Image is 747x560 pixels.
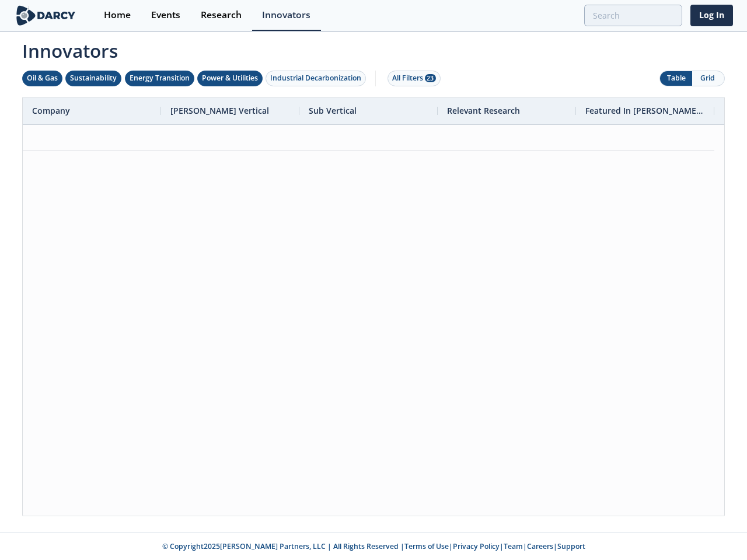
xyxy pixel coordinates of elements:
a: Support [557,541,585,551]
button: Sustainability [65,71,121,86]
span: Company [32,105,70,116]
button: Oil & Gas [22,71,62,86]
span: Featured In [PERSON_NAME] Live [585,105,705,116]
img: logo-wide.svg [14,5,78,26]
span: Relevant Research [447,105,520,116]
button: All Filters 23 [388,71,441,86]
a: Privacy Policy [453,541,500,551]
input: Advanced Search [584,5,682,26]
div: Events [151,10,180,20]
a: Log In [690,5,733,26]
div: Energy Transition [130,73,190,83]
div: Power & Utilities [202,73,258,83]
div: Research [201,10,242,20]
span: 23 [425,74,436,82]
a: Careers [527,541,553,551]
div: Sustainability [70,73,117,83]
span: [PERSON_NAME] Vertical [170,105,269,116]
div: Innovators [262,10,310,20]
button: Energy Transition [125,71,194,86]
button: Table [660,71,692,86]
a: Team [504,541,523,551]
div: Oil & Gas [27,73,58,83]
div: Industrial Decarbonization [270,73,361,83]
button: Grid [692,71,724,86]
div: All Filters [392,73,436,83]
button: Power & Utilities [197,71,263,86]
span: Innovators [14,33,733,64]
a: Terms of Use [404,541,449,551]
div: Home [104,10,131,20]
p: © Copyright 2025 [PERSON_NAME] Partners, LLC | All Rights Reserved | | | | | [16,541,731,552]
button: Industrial Decarbonization [266,71,366,86]
span: Sub Vertical [309,105,357,116]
